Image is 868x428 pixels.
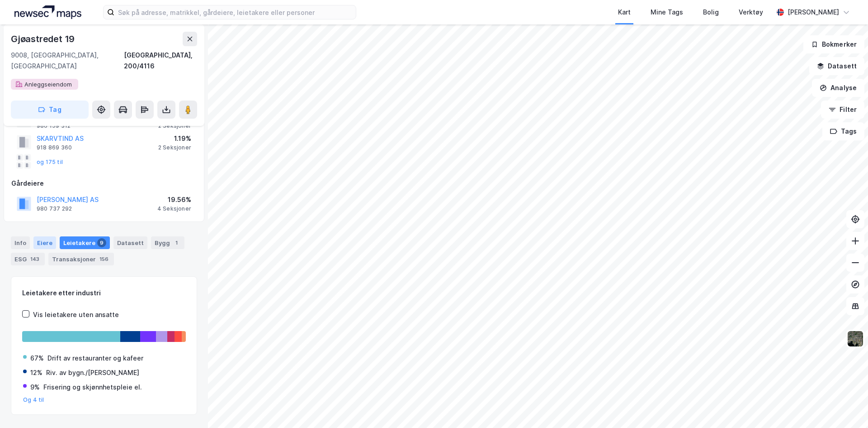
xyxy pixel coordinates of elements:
button: Tags [822,122,864,140]
div: 12% [30,367,42,378]
div: 2 Seksjoner [158,144,191,151]
div: 67% [30,353,44,364]
div: Verktøy [739,7,763,18]
div: Bygg [151,236,184,249]
div: Transaksjoner [48,253,114,265]
div: Datasett [113,236,147,249]
div: 918 869 360 [37,144,72,151]
div: 9% [30,382,40,393]
button: Filter [821,101,864,119]
input: Søk på adresse, matrikkel, gårdeiere, leietakere eller personer [114,5,352,19]
div: Kart [618,7,631,18]
img: logo.a4113a55bc3d86da70a041830d287a7e.svg [14,5,81,19]
div: 980 737 292 [37,205,72,212]
div: Leietakere etter industri [22,288,186,298]
img: 9k= [847,330,864,347]
div: 9 [97,238,106,247]
button: Analyse [812,79,864,97]
div: Gårdeiere [11,178,197,189]
div: Frisering og skjønnhetspleie el. [43,382,142,393]
iframe: Chat Widget [823,385,868,428]
div: 4 Seksjoner [157,205,191,212]
div: Leietakere [60,236,110,249]
div: ESG [11,253,45,265]
div: Info [11,236,30,249]
button: Tag [11,101,89,119]
div: [PERSON_NAME] [788,7,839,18]
button: Bokmerker [803,35,864,53]
button: Og 4 til [23,396,44,404]
div: 1.19% [158,133,191,144]
div: 1 [172,238,181,247]
div: 156 [98,255,110,264]
div: Eiere [33,236,56,249]
div: Bolig [703,7,719,18]
div: Drift av restauranter og kafeer [47,353,143,364]
div: 143 [28,255,41,264]
div: Mine Tags [651,7,683,18]
div: Riv. av bygn./[PERSON_NAME] [46,367,139,378]
div: Gjøastredet 19 [11,32,76,46]
div: Vis leietakere uten ansatte [33,309,119,320]
div: 9008, [GEOGRAPHIC_DATA], [GEOGRAPHIC_DATA] [11,50,124,72]
div: [GEOGRAPHIC_DATA], 200/4116 [124,50,197,72]
div: 19.56% [157,194,191,205]
button: Datasett [809,57,864,75]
